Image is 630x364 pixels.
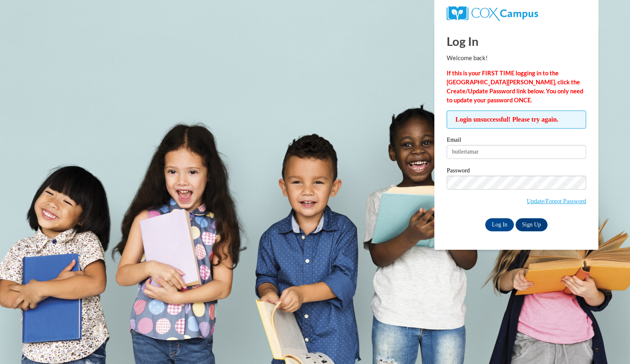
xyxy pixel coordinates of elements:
[527,198,586,204] a: Update/Forgot Password
[447,6,538,21] img: COX Campus
[447,137,586,145] label: Email
[447,111,586,129] span: Login unsuccessful! Please try again.
[447,54,586,63] p: Welcome back!
[485,218,514,231] input: Log In
[447,70,583,104] strong: If this is your FIRST TIME logging in to the [GEOGRAPHIC_DATA][PERSON_NAME], click the Create/Upd...
[447,9,538,16] a: COX Campus
[447,33,586,50] h1: Log In
[447,167,586,176] label: Password
[516,218,548,231] a: Sign Up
